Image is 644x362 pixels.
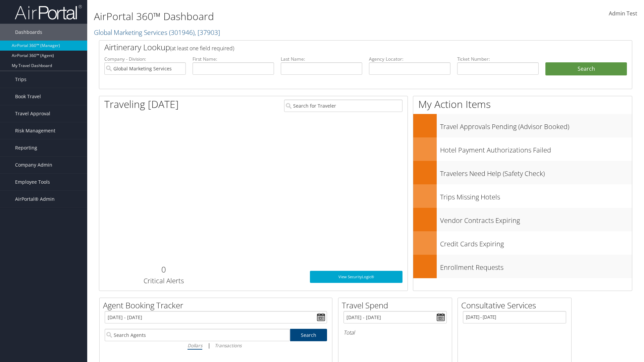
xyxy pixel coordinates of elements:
h2: Consultative Services [461,300,571,311]
h3: Hotel Payment Authorizations Failed [440,142,632,155]
input: Search Agents [105,329,290,341]
h2: Agent Booking Tracker [103,300,332,311]
a: Admin Test [609,3,637,24]
i: Transactions [215,342,241,349]
div: | [105,341,327,350]
h2: 0 [104,264,223,275]
input: Search for Traveler [284,100,402,112]
a: Travel Approvals Pending (Advisor Booked) [413,114,632,137]
label: Agency Locator: [369,56,450,62]
a: Global Marketing Services [94,28,220,37]
h6: Total [343,329,447,336]
span: Book Travel [15,88,41,105]
h3: Vendor Contracts Expiring [440,213,632,225]
label: Ticket Number: [457,56,539,62]
a: Enrollment Requests [413,255,632,278]
span: ( 301946 ) [169,28,195,37]
a: Vendor Contracts Expiring [413,208,632,231]
h3: Credit Cards Expiring [440,236,632,249]
span: Reporting [15,139,37,156]
span: AirPortal® Admin [15,191,55,207]
h3: Travel Approvals Pending (Advisor Booked) [440,119,632,131]
h3: Critical Alerts [104,276,223,286]
h2: Travel Spend [342,300,452,311]
a: Search [290,329,327,341]
h2: Airtinerary Lookup [104,42,583,53]
a: View SecurityLogic® [310,271,402,283]
a: Travelers Need Help (Safety Check) [413,161,632,184]
h1: AirPortal 360™ Dashboard [94,9,456,23]
h3: Travelers Need Help (Safety Check) [440,166,632,178]
span: Trips [15,71,26,88]
span: (at least one field required) [170,45,234,52]
span: Dashboards [15,24,42,41]
label: First Name: [193,56,274,62]
i: Dollars [187,342,202,349]
a: Trips Missing Hotels [413,184,632,208]
span: Risk Management [15,122,55,139]
a: Credit Cards Expiring [413,231,632,255]
h1: Traveling [DATE] [104,97,179,111]
span: Admin Test [609,10,637,17]
span: Company Admin [15,157,52,173]
label: Company - Division: [104,56,186,62]
button: Search [545,62,627,76]
span: Travel Approval [15,105,50,122]
h1: My Action Items [413,97,632,111]
a: Hotel Payment Authorizations Failed [413,137,632,161]
label: Last Name: [281,56,362,62]
h3: Trips Missing Hotels [440,189,632,202]
img: airportal-logo.png [15,4,82,20]
span: , [ 37903 ] [195,28,220,37]
h3: Enrollment Requests [440,259,632,272]
span: Employee Tools [15,174,50,190]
